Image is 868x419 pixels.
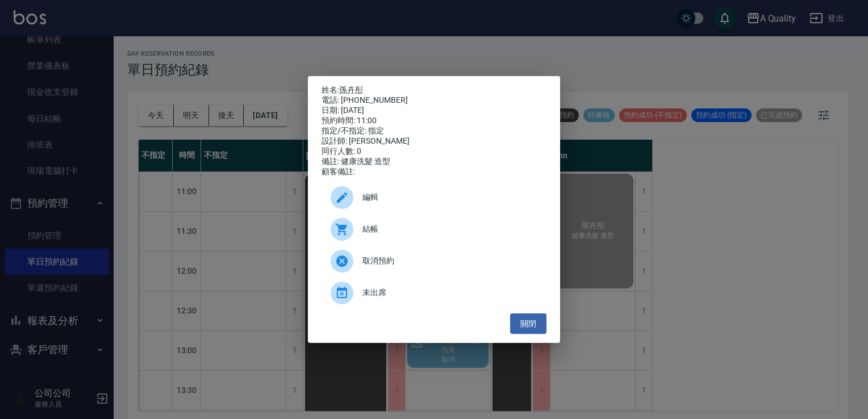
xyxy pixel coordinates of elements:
[322,95,546,106] div: 電話: [PHONE_NUMBER]
[362,223,537,235] span: 結帳
[322,136,546,146] div: 設計師: [PERSON_NAME]
[322,182,546,213] div: 編輯
[322,146,546,157] div: 同行人數: 0
[322,106,546,116] div: 日期: [DATE]
[362,255,537,267] span: 取消預約
[362,287,537,299] span: 未出席
[322,245,546,277] div: 取消預約
[362,191,537,203] span: 編輯
[510,313,546,334] button: 關閉
[322,116,546,126] div: 預約時間: 11:00
[322,157,546,167] div: 備註: 健康洗髮 造型
[322,167,546,177] div: 顧客備註:
[339,85,363,94] a: 孫卉彤
[322,85,546,95] p: 姓名:
[322,213,546,245] a: 結帳
[322,277,546,309] div: 未出席
[322,126,546,136] div: 指定/不指定: 指定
